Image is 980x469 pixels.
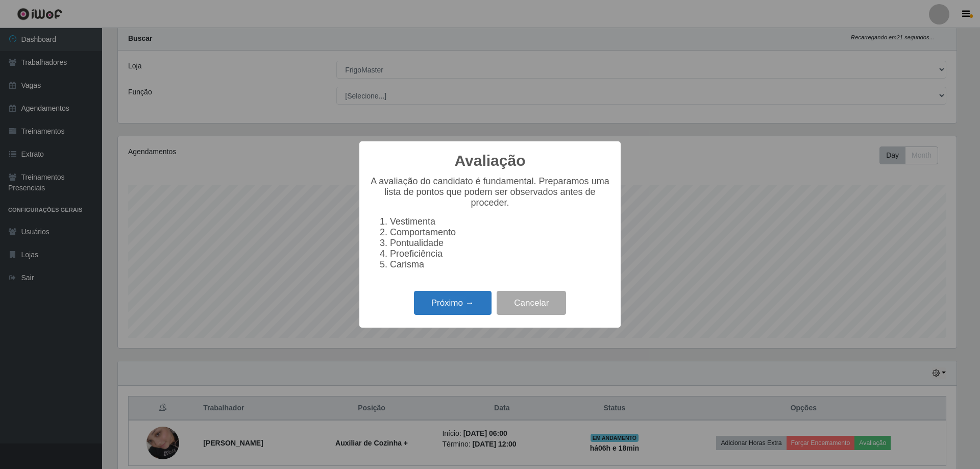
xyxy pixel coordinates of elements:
[390,216,610,227] li: Vestimenta
[390,227,610,238] li: Comportamento
[455,152,526,170] h2: Avaliação
[390,249,610,259] li: Proeficiência
[390,259,610,270] li: Carisma
[497,291,566,315] button: Cancelar
[414,291,492,315] button: Próximo →
[370,176,610,208] p: A avaliação do candidato é fundamental. Preparamos uma lista de pontos que podem ser observados a...
[390,238,610,249] li: Pontualidade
